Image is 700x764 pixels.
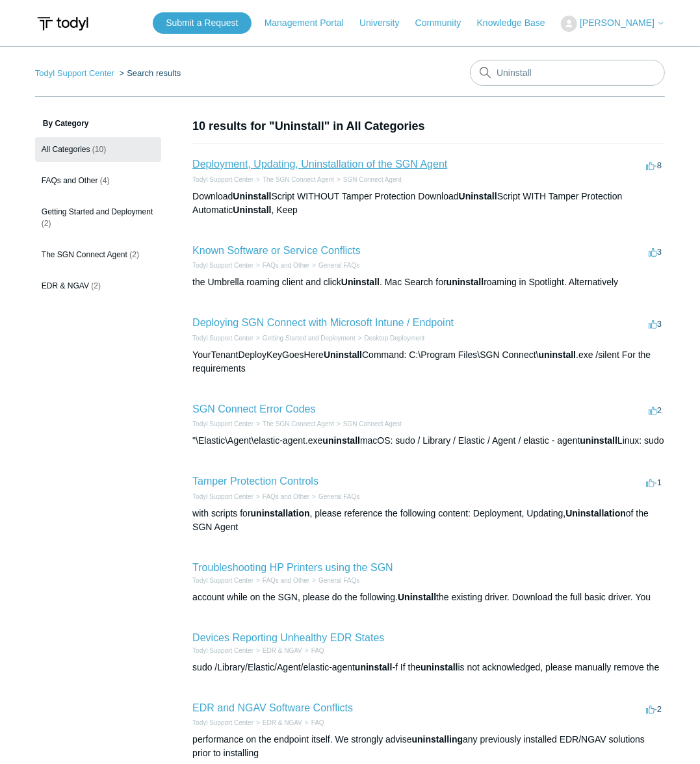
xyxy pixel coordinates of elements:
em: uninstall [322,435,360,446]
a: Troubleshooting HP Printers using the SGN [192,562,393,573]
li: Todyl Support Center [192,576,253,585]
span: All Categories [42,145,90,154]
a: General FAQs [318,493,359,500]
button: [PERSON_NAME] [561,16,665,32]
a: FAQ [311,647,324,654]
div: Download Script WITHOUT Tamper Protection Download Script WITH Tamper Protection Automatic , Keep [192,190,665,217]
li: Todyl Support Center [192,646,253,656]
a: FAQs and Other [263,262,309,269]
li: FAQs and Other [253,261,309,270]
span: 2 [649,405,662,415]
li: SGN Connect Agent [334,419,402,429]
h1: 10 results for "Uninstall" in All Categories [192,118,665,135]
a: Todyl Support Center [192,719,253,726]
em: Uninstall [324,350,362,360]
div: sudo /Library/Elastic/Agent/elastic-agent -f If the is not acknowledged, please manually remove the [192,661,665,674]
li: Search results [117,68,181,78]
a: All Categories (10) [35,137,161,162]
li: General FAQs [309,576,359,585]
a: FAQs and Other (4) [35,168,161,193]
span: [PERSON_NAME] [580,18,655,28]
em: uninstall [539,350,577,360]
li: Todyl Support Center [192,419,253,429]
span: (10) [92,145,106,154]
a: General FAQs [318,262,359,269]
a: The SGN Connect Agent [263,420,334,427]
em: uninstall [355,662,393,672]
a: Todyl Support Center [192,420,253,427]
div: with scripts for , please reference the following content: Deployment, Updating, of the SGN Agent [192,507,665,534]
span: -1 [646,478,662,487]
em: Uninstall [341,277,380,287]
li: Todyl Support Center [192,261,253,270]
em: Uninstallation [565,508,626,518]
span: -8 [646,160,662,170]
a: FAQ [311,719,324,726]
a: SGN Connect Agent [343,176,402,183]
a: Devices Reporting Unhealthy EDR States [192,632,384,643]
em: uninstall [447,277,484,287]
li: Todyl Support Center [192,492,253,502]
a: The SGN Connect Agent [263,176,334,183]
a: Known Software or Service Conflicts [192,245,361,256]
em: uninstall [580,435,618,446]
li: SGN Connect Agent [334,175,402,185]
span: FAQs and Other [42,176,98,185]
a: EDR & NGAV [263,647,302,654]
a: Todyl Support Center [192,577,253,584]
li: Todyl Support Center [192,175,253,185]
a: Management Portal [265,16,357,30]
li: General FAQs [309,492,359,502]
a: Knowledge Base [477,16,558,30]
a: University [359,16,412,30]
em: Uninstall [398,592,436,602]
a: Submit a Request [153,12,251,34]
li: The SGN Connect Agent [253,175,334,185]
em: uninstall [421,662,458,672]
li: Desktop Deployment [356,333,425,343]
a: Desktop Deployment [365,335,425,342]
a: Todyl Support Center [192,335,253,342]
a: General FAQs [318,577,359,584]
a: Todyl Support Center [192,493,253,500]
a: EDR & NGAV (2) [35,274,161,298]
a: FAQs and Other [263,493,309,500]
li: EDR & NGAV [253,646,302,656]
li: General FAQs [309,261,359,270]
a: Tamper Protection Controls [192,476,318,487]
a: EDR & NGAV [263,719,302,726]
a: Deployment, Updating, Uninstallation of the SGN Agent [192,159,447,170]
a: Todyl Support Center [192,647,253,654]
input: Search [470,60,665,86]
a: Deploying SGN Connect with Microsoft Intune / Endpoint [192,317,454,328]
li: Todyl Support Center [192,333,253,343]
div: "\Elastic\Agent\elastic-agent.exe macOS: sudo / Library / Elastic / Agent / elastic - agent Linux... [192,434,665,448]
li: FAQs and Other [253,576,309,585]
a: The SGN Connect Agent (2) [35,242,161,267]
em: Uninstall [233,191,271,201]
img: Todyl Support Center Help Center home page [35,12,90,36]
li: Getting Started and Deployment [253,333,356,343]
span: (2) [91,281,101,290]
li: Todyl Support Center [35,68,117,78]
em: Uninstall [233,205,271,215]
span: 3 [649,319,662,329]
em: uninstallation [251,508,310,518]
span: (2) [129,250,139,259]
span: Getting Started and Deployment [42,207,153,216]
h3: By Category [35,118,161,129]
span: -2 [646,704,662,714]
span: 3 [649,247,662,257]
a: EDR and NGAV Software Conflicts [192,702,353,713]
div: account while on the SGN, please do the following. the existing driver. Download the full basic d... [192,591,665,604]
a: Todyl Support Center [192,176,253,183]
li: The SGN Connect Agent [253,419,334,429]
a: Getting Started and Deployment (2) [35,199,161,236]
li: FAQs and Other [253,492,309,502]
div: the Umbrella roaming client and click . Mac Search for roaming in Spotlight. Alternatively [192,275,665,289]
span: (2) [42,219,51,228]
a: Todyl Support Center [35,68,114,78]
div: YourTenantDeployKeyGoesHere Command: C:\Program Files\SGN Connect\ .exe /silent For the requirements [192,348,665,376]
a: FAQs and Other [263,577,309,584]
li: EDR & NGAV [253,718,302,728]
